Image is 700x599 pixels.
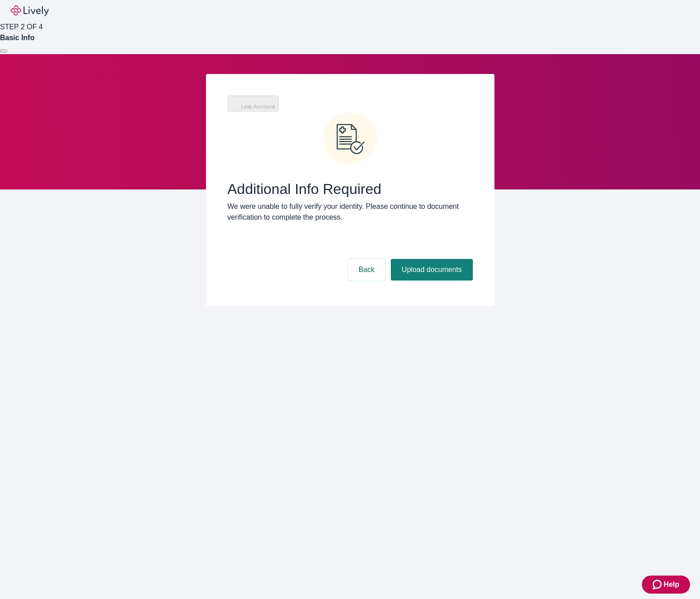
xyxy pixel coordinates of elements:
svg: Zendesk support icon [653,579,663,590]
button: Link Account [228,96,279,111]
button: Zendesk support iconHelp [642,576,690,594]
span: Additional Info Required [228,180,473,198]
p: We were unable to fully verify your identity. Please continue to document verification to complet... [228,201,473,223]
img: Lively [11,5,49,16]
button: Upload documents [391,259,472,281]
svg: Error icon [323,112,377,166]
span: Help [663,579,679,590]
button: Back [348,259,386,281]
